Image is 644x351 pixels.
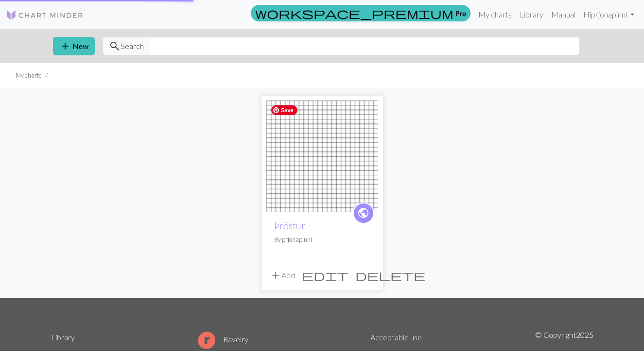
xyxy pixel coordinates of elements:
[298,266,352,284] button: Edit
[266,150,378,160] a: Þröstur
[255,6,453,20] span: workspace_premium
[274,220,305,231] a: Þröstur
[266,266,298,284] button: Add
[352,266,429,284] button: Delete
[16,71,42,80] li: My charts
[355,268,425,282] span: delete
[109,39,121,53] span: search
[198,334,248,344] a: Ravelry
[59,39,71,53] span: add
[357,203,369,223] i: public
[353,202,374,224] a: public
[53,37,95,55] button: New
[266,100,378,212] img: Þröstur
[370,333,422,342] a: Acceptable use
[357,205,369,220] span: public
[251,5,470,21] a: Pro
[302,269,348,281] i: Edit
[474,5,516,24] a: My charts
[51,333,75,342] a: Library
[274,235,370,244] p: By prjonapinni
[547,5,579,24] a: Manual
[198,332,215,349] img: Ravelry logo
[516,5,547,24] a: Library
[121,40,144,52] span: Search
[302,268,348,282] span: edit
[579,5,638,24] a: Hiprjonapinni
[6,9,84,21] img: Logo
[270,268,281,282] span: add
[271,105,297,115] span: Save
